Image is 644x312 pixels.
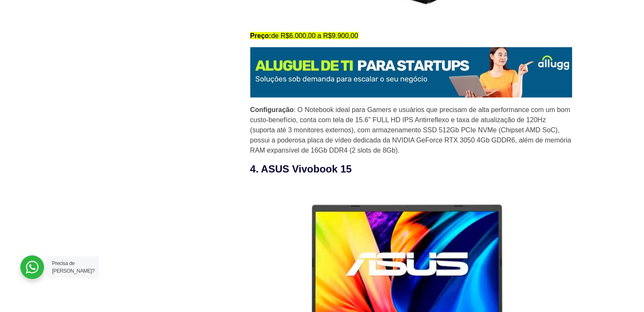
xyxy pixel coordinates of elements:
[250,47,572,98] img: Aluguel de Notebook
[250,106,294,113] strong: Configuração
[492,204,644,312] iframe: Chat Widget
[250,105,572,156] p: : O Notebook ideal para Gamers e usuários que precisam de alta performance com um bom custo-benef...
[250,161,572,177] h3: 4. ASUS Vivobook 15
[52,260,94,274] span: Precisa de [PERSON_NAME]?
[492,204,644,312] div: Widget de chat
[250,32,271,39] strong: Preço:
[250,32,358,39] mark: de R$6.000,00 a R$9.900,00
